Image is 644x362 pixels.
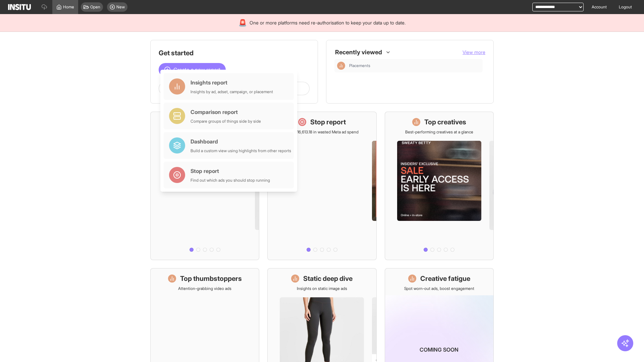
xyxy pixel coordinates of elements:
[191,119,261,124] div: Compare groups of things side by side
[178,286,231,291] p: Attention-grabbing video ads
[405,129,473,135] p: Best-performing creatives at a glance
[191,137,291,145] div: Dashboard
[8,4,31,10] img: Logo
[310,117,346,127] h1: Stop report
[285,129,359,135] p: Save £16,613.18 in wasted Meta ad spend
[150,112,259,260] a: What's live nowSee all active ads instantly
[159,63,226,76] button: Create a new report
[385,112,494,260] a: Top creativesBest-performing creatives at a glance
[349,63,370,68] span: Placements
[116,4,125,10] span: New
[191,178,270,183] div: Find out which ads you should stop running
[267,112,376,260] a: Stop reportSave £16,613.18 in wasted Meta ad spend
[173,66,220,74] span: Create a new report
[191,89,273,95] div: Insights by ad, adset, campaign, or placement
[250,19,406,26] span: One or more platforms need re-authorisation to keep your data up to date.
[297,286,347,291] p: Insights on static image ads
[303,274,353,283] h1: Static deep dive
[191,108,261,116] div: Comparison report
[191,167,270,175] div: Stop report
[463,49,485,55] span: View more
[463,49,485,56] button: View more
[159,48,310,58] h1: Get started
[349,63,480,68] span: Placements
[90,4,100,10] span: Open
[337,62,345,70] div: Insights
[180,274,242,283] h1: Top thumbstoppers
[424,117,466,127] h1: Top creatives
[191,148,291,154] div: Build a custom view using highlights from other reports
[238,18,247,27] div: 🚨
[63,4,74,10] span: Home
[191,78,273,86] div: Insights report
